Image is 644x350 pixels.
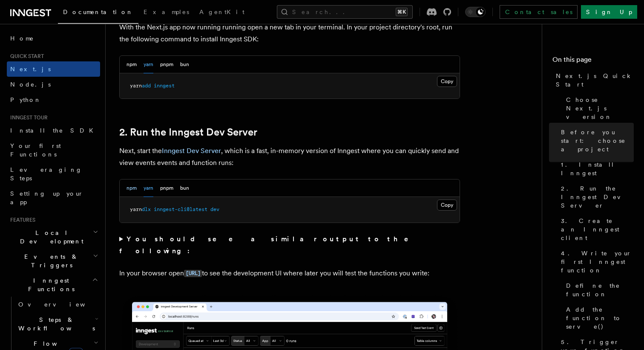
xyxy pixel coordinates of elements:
button: yarn [144,179,153,197]
a: Next.js Quick Start [552,68,634,92]
span: Leveraging Steps [10,166,82,182]
p: In your browser open to see the development UI where later you will test the functions you write: [119,267,460,280]
h4: On this page [552,55,634,68]
a: Documentation [58,3,138,24]
span: Documentation [63,9,133,15]
button: Search...⌘K [277,5,413,19]
button: Copy [437,76,457,87]
span: Inngest tour [7,114,48,121]
button: bun [180,179,189,197]
button: Inngest Functions [7,273,100,297]
a: Examples [138,3,194,23]
button: pnpm [160,56,173,73]
a: Define the function [563,278,634,302]
span: inngest-cli@latest [154,206,207,212]
button: Steps & Workflows [15,312,100,336]
button: npm [126,179,137,197]
span: Define the function [566,281,634,298]
a: Setting up your app [7,186,100,210]
a: 3. Create an Inngest client [558,213,634,246]
a: Choose Next.js version [563,92,634,124]
span: Examples [144,9,189,15]
button: pnpm [160,179,173,197]
button: Copy [437,200,457,211]
kbd: ⌘K [396,8,408,16]
a: Inngest Dev Server [162,147,221,155]
span: Add the function to serve() [566,305,634,331]
a: Before you start: choose a project [558,124,634,157]
a: Leveraging Steps [7,162,100,186]
span: Next.js Quick Start [556,72,634,89]
a: Sign Up [581,5,637,19]
span: Next.js [10,66,51,72]
span: 2. Run the Inngest Dev Server [561,184,634,210]
span: AgentKit [199,9,244,15]
a: [URL] [184,269,202,277]
span: Local Development [7,229,93,246]
span: Steps & Workflows [15,315,95,333]
span: 3. Create an Inngest client [561,217,634,242]
a: Python [7,92,100,107]
span: Quick start [7,53,44,60]
a: 4. Write your first Inngest function [558,246,634,278]
span: Overview [18,301,106,308]
button: npm [126,56,137,73]
span: Install the SDK [10,127,98,134]
span: 1. Install Inngest [561,160,634,177]
span: yarn [130,83,142,89]
summary: You should see a similar output to the following: [119,233,460,257]
span: Python [10,96,41,103]
span: Your first Functions [10,142,61,158]
button: Toggle dark mode [465,7,486,17]
button: yarn [144,56,153,73]
code: [URL] [184,270,202,277]
a: Home [7,31,100,46]
a: AgentKit [194,3,250,23]
span: Home [10,34,34,43]
span: Choose Next.js version [566,95,634,121]
a: Node.js [7,77,100,92]
span: dlx [142,206,151,212]
span: add [142,83,151,89]
span: 4. Write your first Inngest function [561,249,634,275]
p: With the Next.js app now running running open a new tab in your terminal. In your project directo... [119,21,460,45]
a: 2. Run the Inngest Dev Server [558,181,634,213]
a: Install the SDK [7,123,100,138]
button: Local Development [7,225,100,249]
span: Features [7,217,35,223]
button: bun [180,56,189,73]
span: Events & Triggers [7,252,93,269]
span: Inngest Functions [7,276,92,293]
a: 1. Install Inngest [558,157,634,181]
a: Contact sales [500,5,578,19]
span: inngest [154,83,175,89]
p: Next, start the , which is a fast, in-memory version of Inngest where you can quickly send and vi... [119,145,460,169]
a: Add the function to serve() [563,302,634,334]
a: Next.js [7,61,100,77]
a: Overview [15,297,100,312]
span: Node.js [10,81,51,88]
span: yarn [130,206,142,212]
span: Setting up your app [10,190,83,205]
a: 2. Run the Inngest Dev Server [119,126,257,138]
strong: You should see a similar output to the following: [119,235,420,255]
button: Events & Triggers [7,249,100,273]
span: Before you start: choose a project [561,128,634,153]
span: dev [210,206,219,212]
a: Your first Functions [7,138,100,162]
